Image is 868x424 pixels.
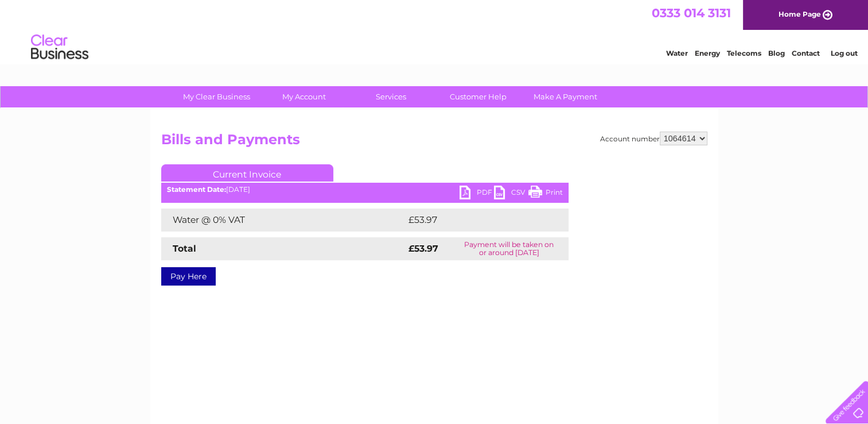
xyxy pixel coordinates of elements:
a: Energy [695,49,720,57]
a: Pay Here [161,267,216,286]
a: Current Invoice [161,164,333,182]
a: Water [666,49,688,57]
img: logo.png [30,30,89,65]
a: 0333 014 3131 [652,6,731,20]
strong: Total [173,243,196,254]
a: PDF [460,186,494,202]
td: £53.97 [406,209,545,232]
a: Make A Payment [518,86,613,107]
a: Contact [792,49,820,57]
a: My Account [256,86,351,107]
div: [DATE] [161,186,569,194]
div: Account number [600,132,707,145]
h2: Bills and Payments [161,132,707,153]
b: Statement Date: [167,185,226,194]
a: Log out [830,49,857,57]
a: Blog [768,49,785,57]
a: Telecoms [727,49,761,57]
a: Print [528,186,563,202]
td: Water @ 0% VAT [161,209,406,232]
div: Clear Business is a trading name of Verastar Limited (registered in [GEOGRAPHIC_DATA] No. 3667643... [164,6,706,56]
a: My Clear Business [169,86,264,107]
strong: £53.97 [408,243,438,254]
a: CSV [494,186,528,202]
a: Services [344,86,438,107]
td: Payment will be taken on or around [DATE] [450,237,569,260]
a: Customer Help [431,86,526,107]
